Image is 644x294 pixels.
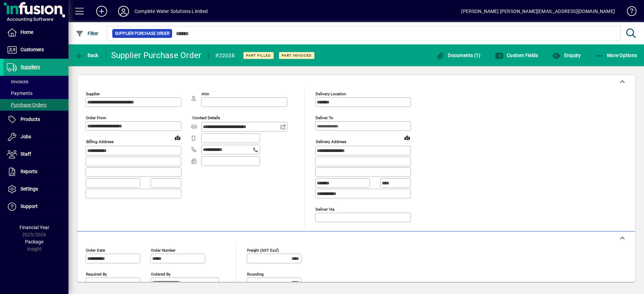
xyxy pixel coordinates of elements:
[3,87,68,99] a: Payments
[21,134,31,139] span: Jobs
[21,151,31,157] span: Staff
[151,248,176,252] mat-label: Order number
[21,116,40,122] span: Products
[74,27,100,40] button: Filter
[7,90,33,96] span: Payments
[202,92,209,96] mat-label: Attn
[21,29,33,35] span: Home
[21,204,38,209] span: Support
[461,6,615,17] div: [PERSON_NAME] [PERSON_NAME][EMAIL_ADDRESS][DOMAIN_NAME]
[594,49,639,61] button: More Options
[3,76,68,87] a: Invoices
[86,248,105,252] mat-label: Order date
[76,53,99,58] span: Back
[134,6,208,17] div: Complete Water Solutions Limited
[74,49,100,61] button: Back
[3,24,68,41] a: Home
[86,115,106,120] mat-label: Order from
[436,53,481,58] span: Documents (1)
[3,146,68,163] a: Staff
[282,53,312,58] span: Part Invoiced
[3,128,68,145] a: Jobs
[91,5,113,17] button: Add
[113,5,134,17] button: Profile
[3,99,68,111] a: Purchase Orders
[3,198,68,215] a: Support
[247,271,263,276] mat-label: Rounding
[111,50,202,61] div: Supplier Purchase Order
[25,239,43,244] span: Package
[315,92,346,96] mat-label: Delivery Location
[151,271,170,276] mat-label: Ordered by
[21,64,40,70] span: Suppliers
[68,49,106,61] app-page-header-button: Back
[76,31,99,36] span: Filter
[435,49,482,61] button: Documents (1)
[247,248,279,252] mat-label: Freight (GST excl)
[21,47,44,52] span: Customers
[215,50,235,61] div: #22038
[622,1,635,24] a: Knowledge Base
[172,132,183,143] a: View on map
[495,53,538,58] span: Custom Fields
[402,132,413,143] a: View on map
[551,49,582,61] button: Enquiry
[7,79,28,84] span: Invoices
[21,186,38,192] span: Settings
[7,102,47,108] span: Purchase Orders
[3,41,68,58] a: Customers
[493,49,540,61] button: Custom Fields
[315,115,333,120] mat-label: Deliver To
[552,53,581,58] span: Enquiry
[595,53,637,58] span: More Options
[3,181,68,198] a: Settings
[246,53,271,58] span: Part Filled
[315,207,334,211] mat-label: Deliver via
[86,271,107,276] mat-label: Required by
[3,111,68,128] a: Products
[86,92,100,96] mat-label: Supplier
[20,225,49,230] span: Financial Year
[115,30,169,37] span: Supplier Purchase Order
[21,169,37,174] span: Reports
[3,163,68,180] a: Reports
